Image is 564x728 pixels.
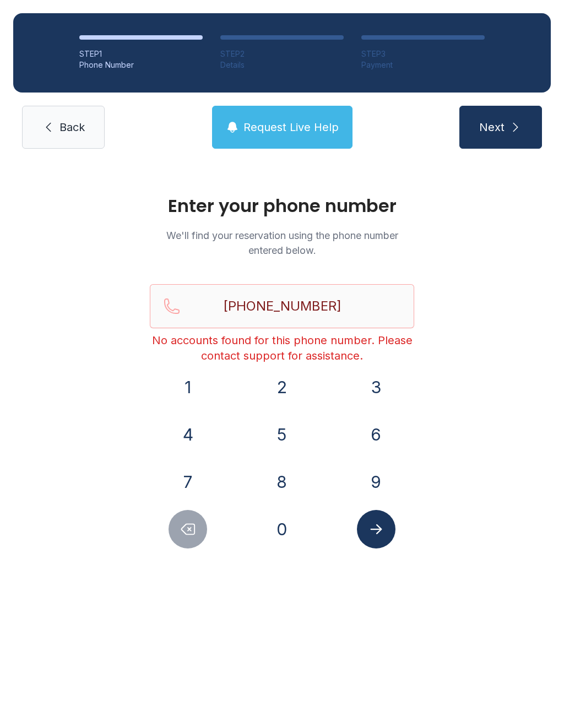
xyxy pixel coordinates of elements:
[263,510,301,548] button: 0
[361,59,485,70] div: Payment
[150,284,414,328] input: Reservation phone number
[79,59,203,70] div: Phone Number
[169,510,207,548] button: Delete number
[220,59,344,70] div: Details
[79,48,203,59] div: STEP 1
[150,197,414,215] h1: Enter your phone number
[169,415,207,454] button: 4
[150,228,414,258] p: We'll find your reservation using the phone number entered below.
[220,48,344,59] div: STEP 2
[357,463,395,501] button: 9
[169,463,207,501] button: 7
[357,368,395,406] button: 3
[357,415,395,454] button: 6
[361,48,485,59] div: STEP 3
[59,119,85,135] span: Back
[263,415,301,454] button: 5
[357,510,395,548] button: Submit lookup form
[243,119,339,135] span: Request Live Help
[479,119,505,135] span: Next
[263,368,301,406] button: 2
[150,333,414,363] div: No accounts found for this phone number. Please contact support for assistance.
[169,368,207,406] button: 1
[263,463,301,501] button: 8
